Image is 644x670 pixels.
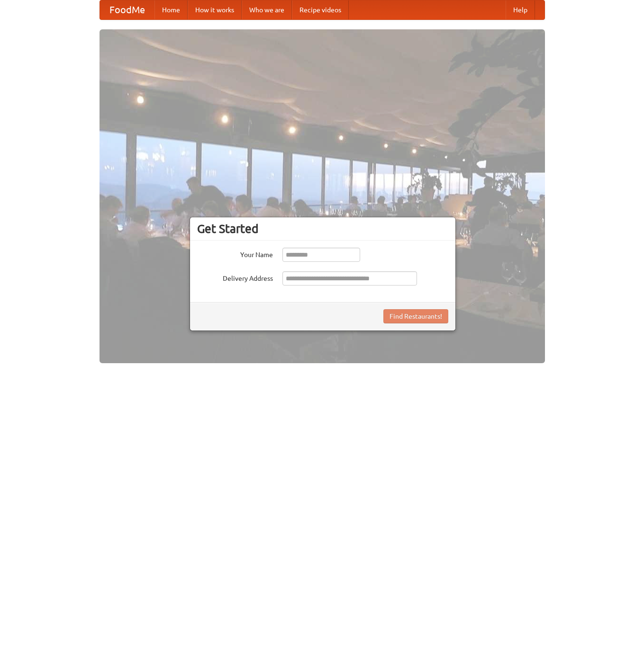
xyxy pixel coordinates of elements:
[154,0,188,19] a: Home
[292,0,349,19] a: Recipe videos
[197,271,273,283] label: Delivery Address
[188,0,242,19] a: How it works
[242,0,292,19] a: Who we are
[197,248,273,259] label: Your Name
[383,309,448,323] button: Find Restaurants!
[100,0,154,19] a: FoodMe
[197,222,448,236] h3: Get Started
[506,0,535,19] a: Help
